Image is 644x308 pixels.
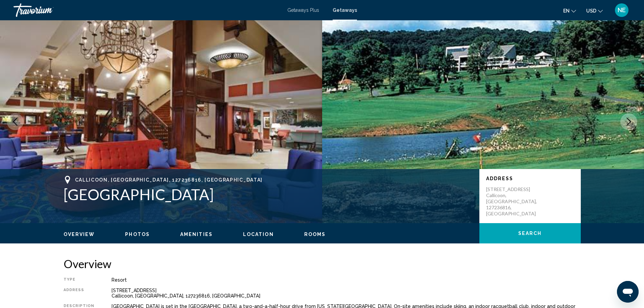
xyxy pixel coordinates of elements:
button: Change currency [586,6,603,16]
button: User Menu [613,3,630,17]
h2: Overview [64,257,581,270]
a: Getaways [333,7,357,13]
div: [STREET_ADDRESS] Callicoon, [GEOGRAPHIC_DATA], 127236816, [GEOGRAPHIC_DATA] [112,288,581,299]
span: USD [586,8,596,14]
span: Search [518,231,542,236]
p: Address [486,176,574,181]
button: Rooms [304,231,326,237]
span: NE [618,7,626,14]
iframe: Button to launch messaging window [617,281,639,303]
a: Getaways Plus [287,7,319,13]
span: Photos [125,232,150,237]
span: Rooms [304,232,326,237]
button: Photos [125,231,150,237]
button: Next image [620,113,637,130]
span: Overview [64,232,95,237]
button: Change language [563,6,576,16]
div: Type [64,277,95,283]
span: en [563,8,570,14]
button: Search [479,223,581,243]
h1: [GEOGRAPHIC_DATA] [64,186,473,203]
button: Location [243,231,274,237]
span: Location [243,232,274,237]
div: Resort [112,277,581,283]
p: [STREET_ADDRESS] Callicoon, [GEOGRAPHIC_DATA], 127236816, [GEOGRAPHIC_DATA] [486,186,540,217]
button: Previous image [7,113,24,130]
button: Overview [64,231,95,237]
a: Travorium [14,3,281,17]
span: Callicoon, [GEOGRAPHIC_DATA], 127236816, [GEOGRAPHIC_DATA] [75,177,263,183]
button: Amenities [180,231,213,237]
span: Amenities [180,232,213,237]
div: Address [64,288,95,299]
